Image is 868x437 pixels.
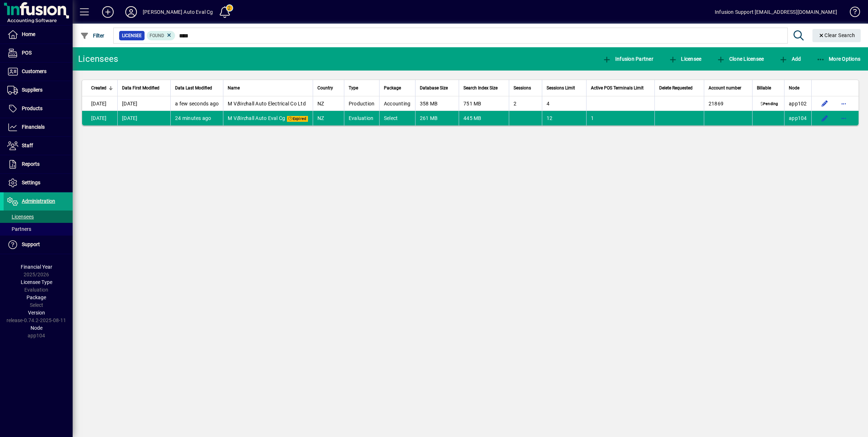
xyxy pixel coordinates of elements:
[228,84,308,92] div: Name
[317,84,333,92] span: Country
[463,84,498,92] span: Search Index Size
[228,84,240,92] span: Name
[669,56,702,62] span: Licensee
[78,53,118,65] div: Licensees
[812,29,861,42] button: Clear
[175,84,212,92] span: Data Last Modified
[789,115,807,121] span: app104.prod.infusionbusinesssoftware.com
[80,33,105,39] span: Filter
[117,111,170,125] td: [DATE]
[317,84,340,92] div: Country
[789,101,807,107] span: app102.prod.infusionbusinesssoftware.com
[547,84,581,92] div: Sessions Limit
[514,84,531,92] span: Sessions
[4,174,73,192] a: Settings
[22,31,35,37] span: Home
[4,137,73,155] a: Staff
[384,84,401,92] span: Package
[844,1,859,25] a: Knowledge Base
[715,6,837,18] div: Infusion Support [EMAIL_ADDRESS][DOMAIN_NAME]
[119,5,143,19] button: Profile
[547,84,575,92] span: Sessions Limit
[170,111,223,125] td: 24 minutes ago
[122,84,159,92] span: Data First Modified
[21,279,52,285] span: Licensee Type
[757,84,771,92] span: Billable
[709,84,748,92] div: Account number
[22,143,33,148] span: Staff
[4,211,73,223] a: Licensees
[717,56,764,62] span: Clone Licensee
[4,44,73,62] a: POS
[759,101,779,107] span: Pending
[420,84,454,92] div: Database Size
[816,56,861,62] span: More Options
[228,115,285,121] span: M V hall Auto Eval Cg
[659,84,693,92] span: Delete Requested
[27,294,46,300] span: Package
[22,87,42,93] span: Suppliers
[704,96,753,111] td: 21869
[22,180,40,185] span: Settings
[4,100,73,118] a: Products
[28,310,45,316] span: Version
[31,325,42,331] span: Node
[818,32,855,38] span: Clear Search
[415,111,459,125] td: 261 MB
[542,111,586,125] td: 12
[777,52,803,65] button: Add
[379,96,415,111] td: Accounting
[603,56,653,62] span: Infusion Partner
[22,124,45,130] span: Financials
[815,52,863,65] button: More Options
[344,96,379,111] td: Production
[4,81,73,99] a: Suppliers
[757,84,780,92] div: Billable
[463,84,504,92] div: Search Index Size
[591,84,644,92] span: Active POS Terminals Limit
[779,56,801,62] span: Add
[82,96,117,111] td: [DATE]
[667,52,703,65] button: Licensee
[287,116,308,122] span: Expired
[415,96,459,111] td: 358 MB
[117,96,170,111] td: [DATE]
[22,198,55,204] span: Administration
[4,118,73,136] a: Financials
[78,29,106,42] button: Filter
[22,68,46,74] span: Customers
[21,264,52,270] span: Financial Year
[514,84,538,92] div: Sessions
[122,32,142,39] span: Licensee
[91,84,106,92] span: Created
[7,226,31,232] span: Partners
[237,101,246,107] em: Birc
[659,84,699,92] div: Delete Requested
[175,84,219,92] div: Data Last Modified
[344,111,379,125] td: Evaluation
[22,241,40,247] span: Support
[459,111,509,125] td: 445 MB
[4,63,73,81] a: Customers
[313,111,344,125] td: NZ
[420,84,448,92] span: Database Size
[96,5,119,19] button: Add
[147,31,175,40] mat-chip: Found Status: Found
[4,25,73,44] a: Home
[349,84,358,92] span: Type
[82,111,117,125] td: [DATE]
[22,50,32,56] span: POS
[349,84,375,92] div: Type
[22,105,42,111] span: Products
[838,112,849,124] button: More options
[509,96,542,111] td: 2
[591,84,650,92] div: Active POS Terminals Limit
[4,223,73,235] a: Partners
[7,214,34,220] span: Licensees
[379,111,415,125] td: Select
[22,161,40,167] span: Reports
[542,96,586,111] td: 4
[586,111,655,125] td: 1
[789,84,799,92] span: Node
[237,115,246,121] em: Birc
